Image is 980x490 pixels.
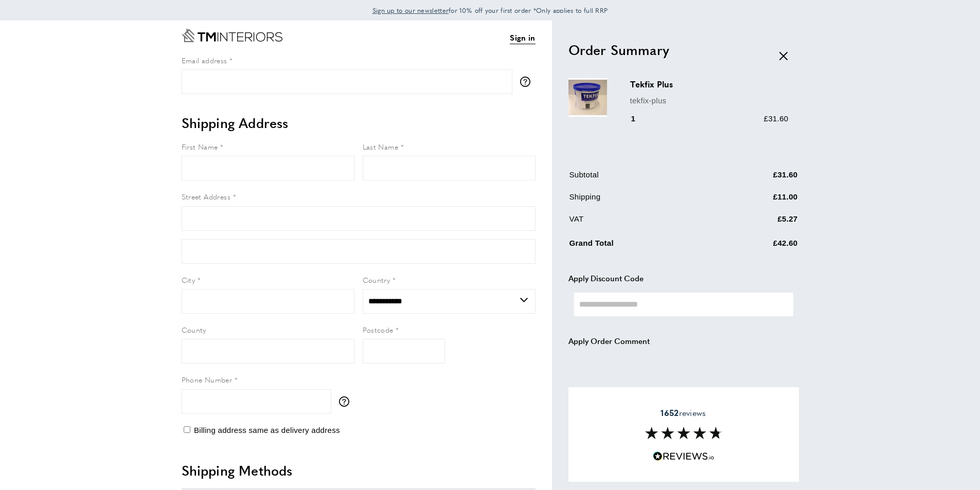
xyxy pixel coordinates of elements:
[363,141,399,152] span: Last Name
[182,191,231,202] span: Street Address
[653,451,715,461] img: Reviews.io 5 stars
[645,427,722,439] img: Reviews section
[630,95,789,107] p: tekfix-plus
[194,426,340,434] span: Billing address same as delivery address
[372,6,449,15] span: Sign up to our newsletter
[568,41,799,59] h2: Order Summary
[182,374,233,385] span: Phone Number
[630,113,650,125] div: 1
[182,141,218,152] span: First Name
[182,55,227,65] span: Email address
[764,114,789,123] span: £31.60
[182,29,282,42] a: Go to Home page
[182,114,536,132] h2: Shipping Address
[568,335,799,347] button: Apply Order Comment
[569,191,716,211] td: Shipping
[510,31,535,44] a: Sign in
[184,426,190,433] input: Billing address same as delivery address
[568,272,644,284] span: Apply Discount Code
[661,408,706,418] span: reviews
[717,235,797,257] td: £42.60
[568,78,607,117] img: Tekfix Plus
[182,461,536,480] h2: Shipping Methods
[363,324,394,335] span: Postcode
[568,335,650,347] span: Apply Order Comment
[773,46,794,66] button: Close panel
[717,213,797,233] td: £5.27
[569,235,716,257] td: Grand Total
[568,272,799,284] button: Apply Discount Code
[372,5,449,15] a: Sign up to our newsletter
[520,77,536,87] button: More information
[372,6,608,15] span: for 10% off your first order *Only applies to full RRP
[569,169,716,189] td: Subtotal
[569,213,716,233] td: VAT
[363,275,390,285] span: Country
[182,275,195,285] span: City
[717,169,797,189] td: £31.60
[630,78,789,90] h3: Tekfix Plus
[339,396,354,407] button: More information
[717,191,797,211] td: £11.00
[661,407,679,419] strong: 1652
[182,324,206,335] span: County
